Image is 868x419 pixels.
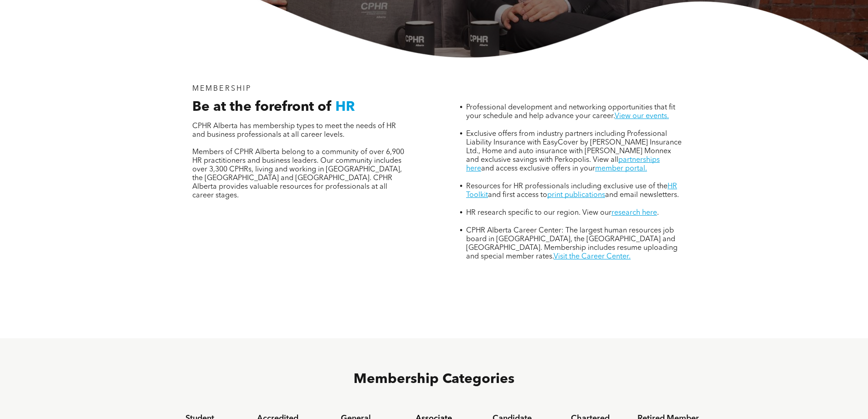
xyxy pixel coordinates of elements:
[657,209,659,217] span: .
[595,165,647,172] a: member portal.
[466,130,682,164] span: Exclusive offers from industry partners including Professional Liability Insurance with EasyCover...
[192,100,332,114] span: Be at the forefront of
[335,100,355,114] span: HR
[466,209,611,217] span: HR research specific to our region. View our
[192,85,252,93] span: MEMBERSHIP
[615,113,669,120] a: View our events.
[547,191,605,199] a: print publications
[611,209,657,217] a: research here
[554,253,631,260] a: Visit the Career Center.
[466,227,678,260] span: CPHR Alberta Career Center: The largest human resources job board in [GEOGRAPHIC_DATA], the [GEOG...
[466,183,668,190] span: Resources for HR professionals including exclusive use of the
[488,191,547,199] span: and first access to
[481,165,595,172] span: and access exclusive offers in your
[192,149,404,199] span: Members of CPHR Alberta belong to a community of over 6,900 HR practitioners and business leaders...
[192,123,396,139] span: CPHR Alberta has membership types to meet the needs of HR and business professionals at all caree...
[466,104,675,120] span: Professional development and networking opportunities that fit your schedule and help advance you...
[605,191,679,199] span: and email newsletters.
[354,372,514,386] span: Membership Categories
